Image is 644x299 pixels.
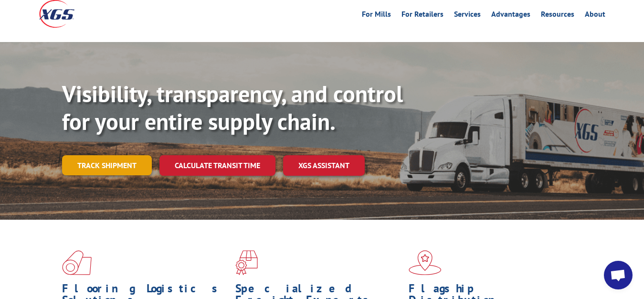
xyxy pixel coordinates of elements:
[454,11,481,21] a: Services
[409,250,442,275] img: xgs-icon-flagship-distribution-model-red
[283,155,365,176] a: XGS ASSISTANT
[491,11,530,21] a: Advantages
[235,250,258,275] img: xgs-icon-focused-on-flooring-red
[62,155,152,175] a: Track shipment
[541,11,574,21] a: Resources
[604,261,633,289] div: Open chat
[362,11,391,21] a: For Mills
[62,79,403,136] b: Visibility, transparency, and control for your entire supply chain.
[159,155,275,176] a: Calculate transit time
[401,11,443,21] a: For Retailers
[62,250,92,275] img: xgs-icon-total-supply-chain-intelligence-red
[585,11,605,21] a: About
